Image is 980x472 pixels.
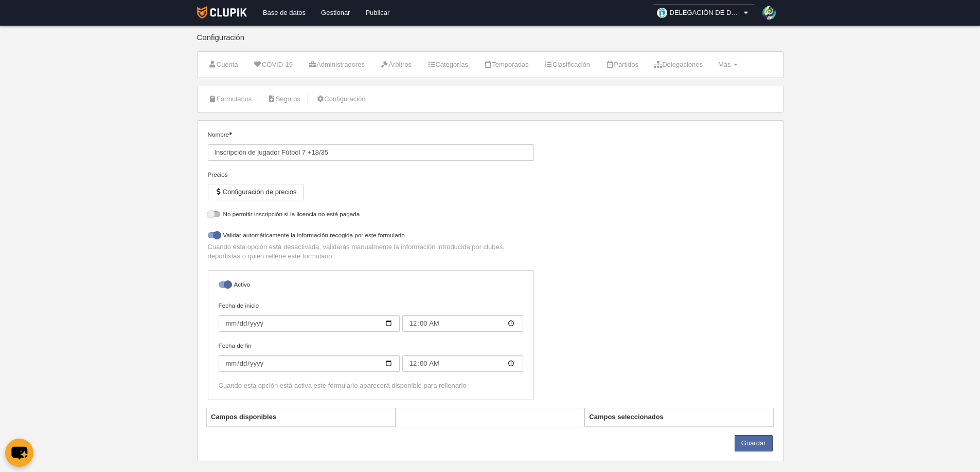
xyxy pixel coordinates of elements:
[600,57,644,72] a: Partidos
[735,435,773,451] button: Guardar
[207,408,395,426] th: Campos disponibles
[375,57,417,72] a: Árbitros
[248,57,298,72] a: COVID-19
[712,57,743,72] a: Más
[203,57,244,72] a: Cuenta
[219,280,523,292] label: Activo
[208,210,534,221] label: No permitir inscripción si la licencia no está pagada
[653,4,755,22] a: DELEGACIÓN DE DEPORTES AYUNTAMIENTO DE [GEOGRAPHIC_DATA]
[539,57,596,72] a: Clasificación
[310,91,371,107] a: Configuración
[208,184,304,200] button: Configuración de precios
[219,355,400,372] input: Fecha de fin
[402,355,523,372] input: Fecha de fin
[718,61,731,68] span: Más
[670,8,742,18] span: DELEGACIÓN DE DEPORTES AYUNTAMIENTO DE [GEOGRAPHIC_DATA]
[657,8,667,18] img: OaW5YbJxXZzo.30x30.jpg
[421,57,474,72] a: Categorías
[208,130,534,161] label: Nombre
[402,315,523,332] input: Fecha de inicio
[208,170,534,179] div: Precios
[197,6,247,18] img: Clupik
[229,132,232,135] i: Obligatorio
[762,6,776,20] img: 78ZWLbJKXIvUIDVCcvBskCy1.30x30.jpg
[219,381,523,390] div: Cuando esta opción está activa este formulario aparecerá disponible para rellenarlo
[302,57,370,72] a: Administradores
[5,439,33,467] button: chat-button
[219,301,523,332] label: Fecha de inicio
[585,408,773,426] th: Campos seleccionados
[261,91,306,107] a: Seguros
[478,57,534,72] a: Temporadas
[219,315,400,332] input: Fecha de inicio
[219,341,523,372] label: Fecha de fin
[208,242,534,261] p: Cuando esta opción está desactivada, validarás manualmente la información introducida por clubes,...
[648,57,708,72] a: Delegaciones
[208,144,534,161] input: Nombre
[208,231,534,242] label: Validar automáticamente la información recogida por este formulario
[197,33,783,51] div: Configuración
[203,91,258,107] a: Formularios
